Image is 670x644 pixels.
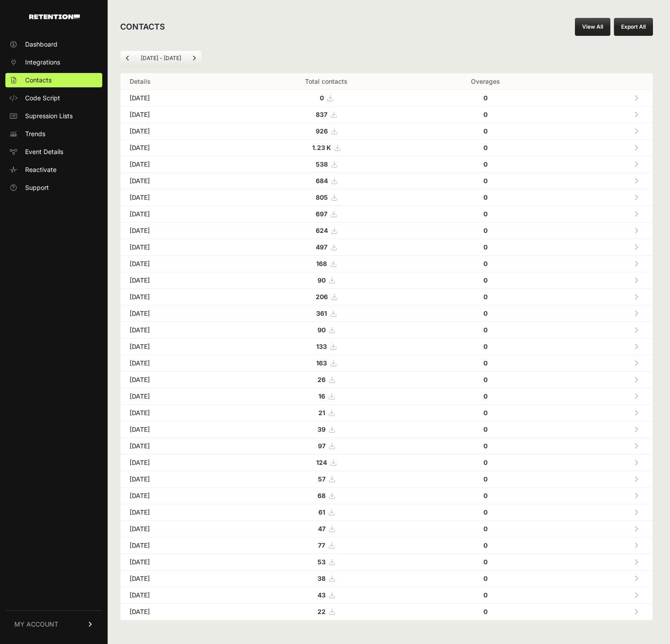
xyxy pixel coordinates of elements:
a: 97 [318,442,335,450]
strong: 133 [316,343,327,350]
span: MY ACCOUNT [14,620,58,629]
td: [DATE] [121,206,236,223]
h2: CONTACTS [120,21,165,33]
strong: 43 [318,591,326,599]
td: [DATE] [121,372,236,388]
td: [DATE] [121,604,236,620]
strong: 0 [483,309,487,317]
span: Integrations [25,58,60,67]
strong: 0 [483,359,487,367]
a: Support [5,180,102,195]
td: [DATE] [121,272,236,289]
strong: 0 [483,425,487,433]
a: Code Script [5,91,102,105]
a: 68 [318,492,335,499]
td: [DATE] [121,405,236,421]
span: Supression Lists [25,112,73,120]
strong: 90 [318,326,326,334]
strong: 16 [318,392,325,400]
strong: 53 [318,558,326,566]
strong: 61 [318,508,325,516]
td: [DATE] [121,305,236,322]
li: [DATE] - [DATE] [135,55,187,62]
a: 21 [318,409,334,416]
th: Total contacts [236,73,416,90]
a: 61 [318,508,334,516]
strong: 97 [318,442,326,450]
td: [DATE] [121,587,236,604]
strong: 206 [316,293,328,301]
strong: 361 [316,309,327,317]
strong: 0 [483,276,487,284]
td: [DATE] [121,289,236,305]
strong: 497 [316,243,327,251]
a: 26 [318,376,335,383]
strong: 0 [483,541,487,549]
a: 90 [318,326,335,334]
strong: 0 [483,293,487,301]
strong: 0 [483,260,487,267]
strong: 0 [483,575,487,582]
strong: 39 [318,425,326,433]
strong: 0 [483,111,487,118]
strong: 90 [318,276,326,284]
a: 133 [316,343,336,350]
strong: 0 [483,525,487,532]
a: MY ACCOUNT [5,610,102,638]
a: 624 [316,227,337,234]
a: Dashboard [5,37,102,52]
strong: 0 [483,127,487,135]
strong: 1.23 K [312,144,331,151]
strong: 0 [483,475,487,483]
strong: 0 [483,608,487,615]
img: Retention.com [29,14,80,19]
strong: 68 [318,492,326,499]
a: Contacts [5,73,102,87]
a: 16 [318,392,334,400]
a: 124 [316,459,336,466]
td: [DATE] [121,239,236,256]
strong: 0 [483,160,487,168]
strong: 805 [316,193,328,201]
a: View All [575,18,610,36]
strong: 47 [318,525,326,532]
th: Overages [416,73,555,90]
td: [DATE] [121,521,236,537]
td: [DATE] [121,355,236,372]
strong: 0 [483,243,487,251]
strong: 0 [483,442,487,450]
strong: 0 [483,144,487,151]
strong: 0 [320,94,324,102]
td: [DATE] [121,571,236,587]
strong: 38 [318,575,326,582]
a: Trends [5,127,102,141]
td: [DATE] [121,107,236,123]
strong: 0 [483,508,487,516]
span: Event Details [25,147,63,156]
th: Details [121,73,236,90]
td: [DATE] [121,156,236,173]
a: 206 [316,293,337,301]
span: Reactivate [25,165,57,174]
td: [DATE] [121,438,236,455]
a: 538 [316,160,337,168]
strong: 0 [483,210,487,218]
td: [DATE] [121,421,236,438]
td: [DATE] [121,455,236,471]
a: 22 [318,608,335,615]
strong: 0 [483,193,487,201]
strong: 0 [483,591,487,599]
a: 57 [318,475,335,483]
strong: 168 [316,260,327,267]
strong: 0 [483,392,487,400]
a: 697 [316,210,336,218]
td: [DATE] [121,123,236,140]
a: Supression Lists [5,109,102,123]
td: [DATE] [121,256,236,272]
a: 43 [318,591,335,599]
strong: 163 [316,359,327,367]
td: [DATE] [121,223,236,239]
a: 47 [318,525,335,532]
strong: 624 [316,227,328,234]
strong: 0 [483,492,487,499]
